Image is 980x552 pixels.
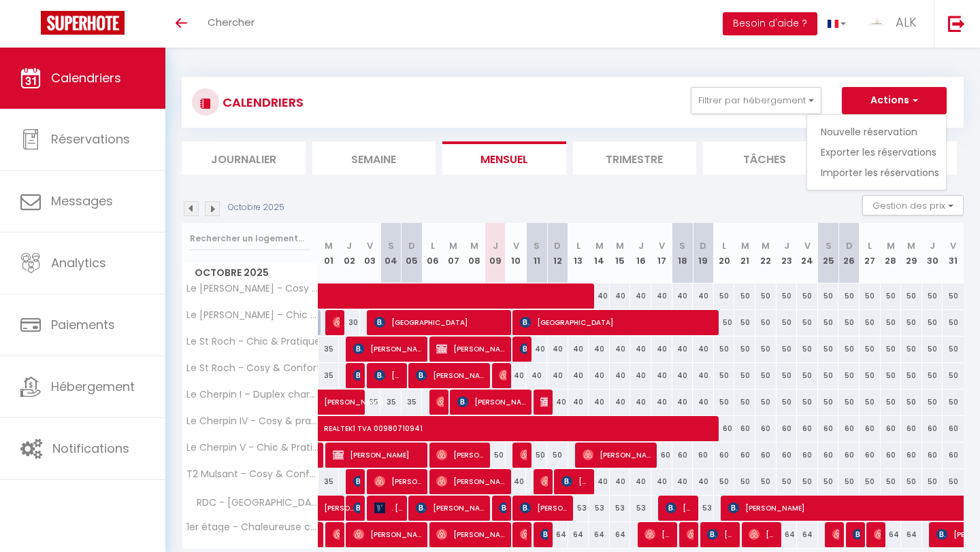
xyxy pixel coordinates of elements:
div: 53 [630,496,651,521]
th: 18 [672,223,693,283]
div: 50 [881,283,902,309]
div: 50 [797,363,818,388]
div: 40 [589,363,610,388]
th: 08 [464,223,485,283]
span: [PERSON_NAME] [324,382,387,408]
span: [PERSON_NAME] [499,495,506,521]
th: 25 [818,223,839,283]
div: 64 [777,522,798,547]
div: 50 [860,283,881,309]
div: 64 [881,522,902,547]
abbr: M [595,239,604,252]
th: 03 [360,223,381,283]
div: 50 [755,363,777,388]
th: 11 [526,223,547,283]
div: 50 [714,310,735,335]
div: 50 [901,283,922,309]
th: 06 [422,223,443,283]
input: Rechercher un logement... [190,226,310,251]
span: [PERSON_NAME] [583,442,653,468]
abbr: S [534,239,540,252]
div: 53 [589,496,610,521]
div: 50 [901,310,922,335]
abbr: D [554,239,561,252]
div: 50 [943,390,964,415]
span: [PERSON_NAME] [561,468,589,494]
div: 40 [630,363,651,388]
div: 50 [922,337,943,362]
div: 40 [568,390,589,415]
div: 40 [526,363,547,388]
div: 50 [755,310,777,335]
a: REALTEK1 TVA 00980710941 [318,416,340,442]
abbr: L [431,239,435,252]
a: Importer les réservations [821,162,939,183]
span: [GEOGRAPHIC_DATA] [374,309,508,335]
th: 29 [901,223,922,283]
div: 50 [818,390,839,415]
div: 50 [777,310,798,335]
li: Journalier [182,141,306,175]
li: Trimestre [573,141,697,175]
div: 53 [693,496,714,521]
span: [PERSON_NAME] [353,468,360,494]
th: 24 [797,223,818,283]
div: 60 [901,443,922,468]
div: 60 [943,443,964,468]
abbr: L [722,239,726,252]
div: 50 [860,390,881,415]
div: 40 [672,469,693,494]
li: Tâches [703,141,827,175]
div: 50 [797,310,818,335]
div: 40 [672,363,693,388]
div: 50 [838,283,860,309]
div: 50 [943,469,964,494]
div: 40 [693,469,714,494]
div: 64 [901,522,922,547]
div: 50 [838,469,860,494]
abbr: L [868,239,872,252]
div: 60 [922,416,943,441]
th: 31 [943,223,964,283]
span: [PERSON_NAME] [436,521,506,547]
span: Le Cherpin I – Duplex charmant [184,390,321,400]
th: 09 [485,223,506,283]
span: [PERSON_NAME] [436,336,506,362]
div: 40 [589,390,610,415]
div: 50 [734,363,755,388]
span: [PERSON_NAME] [333,442,424,468]
div: 50 [485,443,506,468]
div: 50 [797,390,818,415]
span: Le St Roch - Chic & Pratique [184,337,321,347]
span: [PERSON_NAME] [644,521,672,547]
img: logout [948,15,965,32]
span: [PERSON_NAME] [687,521,693,547]
th: 21 [734,223,755,283]
div: 50 [943,310,964,335]
abbr: D [700,239,706,252]
abbr: J [930,239,935,252]
div: 50 [818,469,839,494]
span: RDC - [GEOGRAPHIC_DATA] [184,496,321,511]
a: [PERSON_NAME] [318,390,340,415]
div: 40 [651,469,672,494]
span: Le St Roch - Cosy & Confort [184,363,321,373]
abbr: V [367,239,373,252]
div: 50 [777,337,798,362]
div: 50 [943,337,964,362]
div: 50 [818,363,839,388]
abbr: M [887,239,895,252]
th: 05 [402,223,423,283]
span: Le Cherpin IV - Cosy & pratique [184,416,321,426]
span: [PERSON_NAME] [436,442,485,468]
div: 60 [672,443,693,468]
abbr: V [804,239,811,252]
span: [PERSON_NAME] [520,521,527,547]
div: 50 [922,283,943,309]
abbr: M [325,239,333,252]
div: 50 [901,390,922,415]
span: [PERSON_NAME] [353,336,423,362]
a: [PERSON_NAME] [318,496,340,521]
abbr: D [846,239,853,252]
div: 60 [714,443,735,468]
